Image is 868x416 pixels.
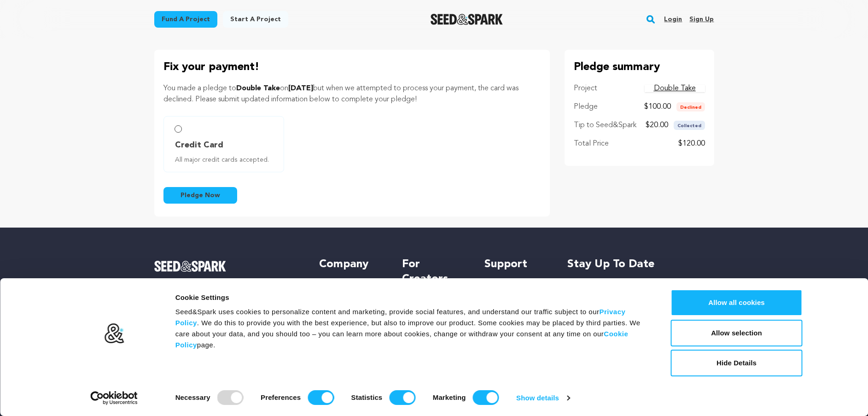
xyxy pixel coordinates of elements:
button: Allow all cookies [671,289,803,316]
span: Collected [674,121,705,130]
strong: Preferences [261,393,301,401]
a: Start a project [223,11,288,28]
a: Seed&Spark Homepage [154,261,301,272]
span: Pledge Now [181,191,220,200]
span: Credit Card [175,139,223,152]
span: All major credit cards accepted. [175,155,276,164]
button: Hide Details [671,350,803,376]
a: Double Take [645,85,705,92]
a: Seed&Spark Homepage [431,14,503,25]
img: logo [104,323,124,344]
img: Seed&Spark Logo Dark Mode [431,14,503,25]
div: Cookie Settings [175,292,650,303]
legend: Consent Selection [175,387,175,387]
button: Allow selection [671,320,803,346]
span: Double Take [236,85,280,92]
span: [DATE] [288,85,313,92]
p: Fix your payment! [163,59,541,76]
p: Pledge [574,101,598,112]
p: Project [574,83,597,94]
p: Pledge summary [574,59,705,76]
span: $100.00 [644,103,671,111]
a: Usercentrics Cookiebot - opens in a new window [74,391,154,405]
strong: Marketing [433,393,466,401]
span: $20.00 [646,122,668,129]
p: Tip to Seed&Spark [574,120,636,131]
a: Sign up [689,12,714,27]
a: Login [664,12,682,27]
h5: For Creators [402,257,466,287]
p: $120.00 [678,138,705,149]
strong: Necessary [175,393,210,401]
div: Seed&Spark uses cookies to personalize content and marketing, provide social features, and unders... [175,306,650,351]
p: Total Price [574,138,609,149]
a: Show details [516,391,570,405]
h5: Company [319,257,383,272]
img: Seed&Spark Logo [154,261,227,272]
p: You made a pledge to on but when we attempted to process your payment, the card was declined. Ple... [163,83,541,105]
button: Pledge Now [163,187,237,204]
span: Declined [676,102,705,111]
h5: Stay up to date [567,257,714,272]
h5: Support [484,257,548,272]
a: Fund a project [154,11,217,28]
strong: Statistics [351,393,383,401]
